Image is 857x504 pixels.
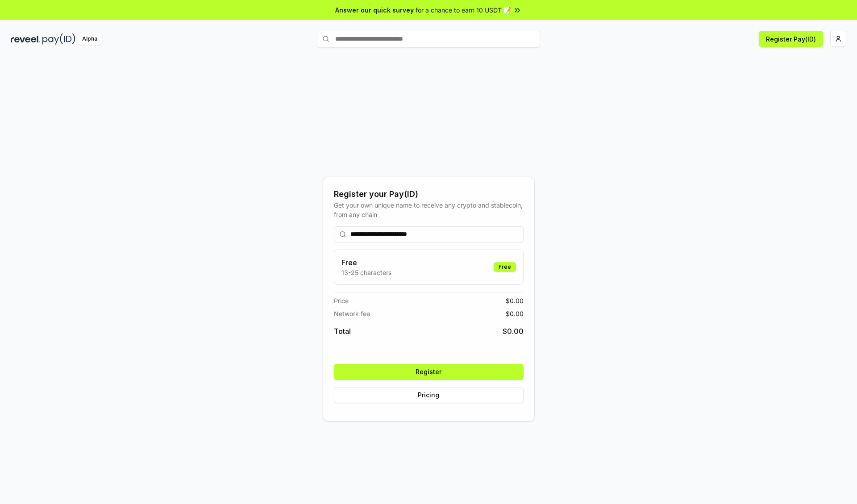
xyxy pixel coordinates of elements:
[334,364,524,380] button: Register
[77,33,102,45] div: Alpha
[494,262,516,272] div: Free
[334,326,351,337] span: Total
[334,387,524,403] button: Pricing
[334,309,370,318] span: Network fee
[759,31,823,47] button: Register Pay(ID)
[503,326,524,337] span: $ 0.00
[334,296,349,305] span: Price
[42,33,75,45] img: pay_id
[416,5,511,15] span: for a chance to earn 10 USDT 📝
[11,33,41,45] img: reveel_dark
[334,200,524,219] div: Get your own unique name to receive any crypto and stablecoin, from any chain
[335,5,414,15] span: Answer our quick survey
[334,188,524,200] div: Register your Pay(ID)
[506,296,524,305] span: $ 0.00
[341,257,391,268] h3: Free
[341,268,391,277] p: 13-25 characters
[506,309,524,318] span: $ 0.00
